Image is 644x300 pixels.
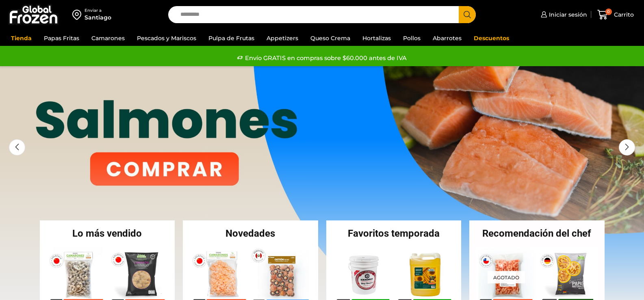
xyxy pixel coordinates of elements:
a: Abarrotes [429,30,466,46]
a: Hortalizas [358,30,395,46]
button: Search button [459,6,476,23]
span: Iniciar sesión [547,11,587,19]
span: Carrito [612,11,634,19]
div: Santiago [85,13,111,22]
a: Papas Fritas [40,30,83,46]
a: Pescados y Mariscos [133,30,200,46]
a: Descuentos [470,30,513,46]
a: 0 Carrito [595,5,636,24]
div: Enviar a [85,8,111,13]
a: Pulpa de Frutas [204,30,258,46]
div: Previous slide [9,139,25,155]
a: Pollos [399,30,425,46]
h2: Recomendación del chef [469,229,605,238]
a: Camarones [87,30,129,46]
p: Agotado [488,271,525,283]
img: address-field-icon.svg [72,8,85,22]
h2: Lo más vendido [40,229,175,238]
a: Iniciar sesión [539,6,587,23]
a: Queso Crema [306,30,354,46]
h2: Novedades [183,229,318,238]
a: Appetizers [262,30,302,46]
h2: Favoritos temporada [326,229,462,238]
span: 0 [605,9,612,15]
a: Tienda [7,30,36,46]
div: Next slide [619,139,635,155]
